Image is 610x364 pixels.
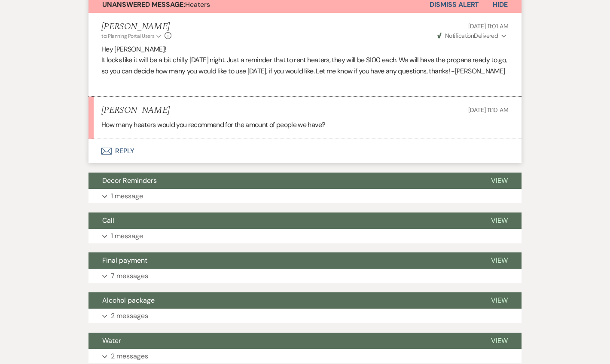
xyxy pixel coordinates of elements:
[101,45,166,54] span: Hey [PERSON_NAME]!
[491,296,508,305] span: View
[477,212,522,229] button: View
[88,189,522,203] button: 1 message
[111,270,148,282] p: 7 messages
[101,33,154,39] span: to: Planning Portal Users
[101,55,506,76] span: It looks like it will be a bit chilly [DATE] night. Just a reminder that to rent heaters, they wi...
[101,32,162,40] button: to: Planning Portal Users
[88,333,477,349] button: Water
[477,173,522,189] button: View
[102,216,114,225] span: Call
[102,256,147,265] span: Final payment
[477,333,522,349] button: View
[88,252,477,269] button: Final payment
[88,229,522,243] button: 1 message
[491,216,508,225] span: View
[102,176,157,185] span: Decor Reminders
[88,139,522,163] button: Reply
[445,32,474,39] span: Notification
[437,32,498,39] span: Delivered
[101,105,170,116] h5: [PERSON_NAME]
[102,336,121,345] span: Water
[477,292,522,309] button: View
[111,231,143,242] p: 1 message
[101,119,509,130] p: How many heaters would you recommend for the amount of people we have?
[88,349,522,364] button: 2 messages
[111,310,148,322] p: 2 messages
[88,292,477,309] button: Alcohol package
[88,212,477,229] button: Call
[491,176,508,185] span: View
[491,256,508,265] span: View
[111,351,148,362] p: 2 messages
[468,22,509,30] span: [DATE] 11:01 AM
[88,269,522,283] button: 7 messages
[101,21,171,32] h5: [PERSON_NAME]
[436,31,509,40] button: NotificationDelivered
[491,336,508,345] span: View
[102,296,155,305] span: Alcohol package
[88,309,522,323] button: 2 messages
[111,191,143,202] p: 1 message
[88,173,477,189] button: Decor Reminders
[477,252,522,269] button: View
[468,106,509,114] span: [DATE] 11:10 AM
